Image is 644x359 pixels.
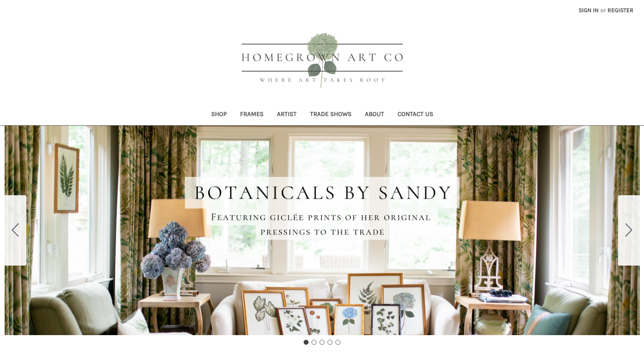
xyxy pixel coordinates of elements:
a: Trade Shows [303,105,358,125]
a: Shop [204,105,233,125]
button: Go to slide 1 [304,340,309,345]
a: Frames [233,105,270,125]
a: Artist [270,105,303,125]
img: HOMEGROWN ART CO [228,23,416,99]
span: or [600,6,607,15]
button: Go to slide 2 [618,195,640,266]
a: Contact Us [391,105,440,125]
a: About [358,105,391,125]
button: Go to slide 2 [312,340,317,345]
button: Go to slide 5 [5,195,26,266]
button: Go to slide 5 [336,340,341,345]
button: Go to slide 3 [320,340,325,345]
button: Go to slide 4 [328,340,333,345]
